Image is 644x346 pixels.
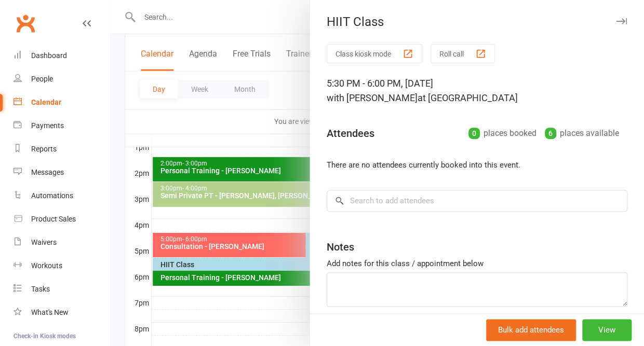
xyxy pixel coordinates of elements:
[14,231,110,254] a: Waivers
[14,278,110,301] a: Tasks
[31,121,64,130] div: Payments
[468,126,536,141] div: places booked
[31,98,61,106] div: Calendar
[582,319,632,341] button: View
[327,190,627,212] input: Search to add attendees
[14,207,110,231] a: Product Sales
[14,137,110,161] a: Reports
[486,319,576,341] button: Bulk add attendees
[31,285,50,293] div: Tasks
[327,257,627,270] div: Add notes for this class / appointment below
[31,191,73,200] div: Automations
[327,92,418,103] span: with [PERSON_NAME]
[14,184,110,207] a: Automations
[327,159,627,171] li: There are no attendees currently booked into this event.
[327,126,374,141] div: Attendees
[31,308,69,316] div: What's New
[327,240,354,254] div: Notes
[14,44,110,67] a: Dashboard
[14,161,110,184] a: Messages
[14,91,110,114] a: Calendar
[31,75,53,83] div: People
[327,76,627,105] div: 5:30 PM - 6:00 PM, [DATE]
[31,51,67,60] div: Dashboard
[31,238,57,246] div: Waivers
[327,44,422,63] button: Class kiosk mode
[31,261,62,270] div: Workouts
[418,92,518,103] span: at [GEOGRAPHIC_DATA]
[468,128,480,139] div: 0
[14,301,110,324] a: What's New
[31,145,57,153] div: Reports
[31,215,76,223] div: Product Sales
[431,44,495,63] button: Roll call
[31,168,64,176] div: Messages
[14,67,110,91] a: People
[545,128,556,139] div: 6
[12,10,38,36] a: Clubworx
[310,15,644,29] div: HIIT Class
[14,254,110,278] a: Workouts
[545,126,619,141] div: places available
[14,114,110,137] a: Payments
